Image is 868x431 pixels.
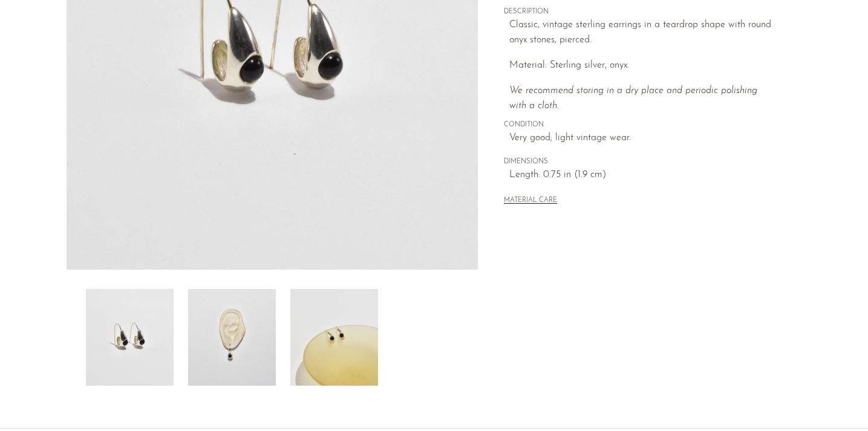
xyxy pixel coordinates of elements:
i: We recommend storing in a dry place and periodic polishing with a cloth. [509,86,757,111]
span: CONDITION [504,120,776,131]
span: DIMENSIONS [504,157,776,167]
p: Classic, vintage sterling earrings in a teardrop shape with round onyx stones, pierced. [509,18,776,48]
img: Onyx Teardrop Earrings [188,289,276,386]
span: Length: 0.75 in (1.9 cm) [509,167,776,183]
p: Material: Sterling silver, onyx. [509,58,776,74]
span: Very good; light vintage wear. [509,131,776,146]
span: DESCRIPTION [504,7,776,18]
img: Onyx Teardrop Earrings [86,289,174,386]
img: Onyx Teardrop Earrings [290,289,378,386]
button: MATERIAL CARE [504,196,557,206]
